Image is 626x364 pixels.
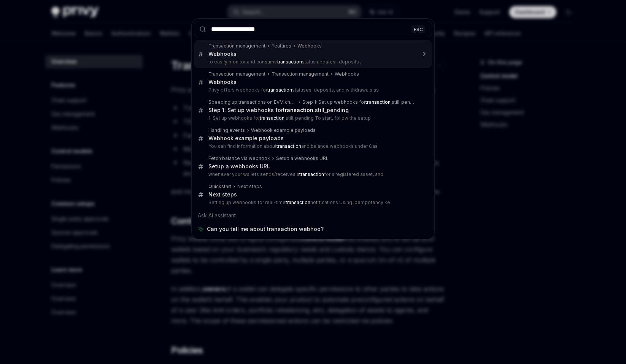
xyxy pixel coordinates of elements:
[208,163,270,170] div: Setup a webhooks URL
[302,99,416,105] div: Step 1: Set up webhooks for .still_pending
[208,184,231,190] div: Quickstart
[208,79,237,85] div: Webhooks
[272,71,329,77] div: Transaction management
[208,115,416,121] p: 1: Set up webhooks for .still_pending To start, follow the setup
[208,199,416,206] p: Setting up webhooks for real-time notifications Using idempotency ke
[208,71,265,77] div: Transaction management
[251,127,316,133] div: Webhook example payloads
[208,143,416,149] p: You can find information about and balance webhooks under Gas
[267,87,292,93] b: transaction
[208,51,237,57] div: Webhooks
[272,43,291,49] div: Features
[208,43,265,49] div: Transaction management
[208,127,245,133] div: Handling events
[208,135,284,142] div: Webhook example payloads
[297,43,322,49] div: Webhooks
[276,143,301,149] b: transaction
[286,199,310,205] b: transaction
[260,115,284,121] b: transaction
[208,87,416,93] p: Privy offers webhooks for statuses, deposits, and withdrawals as
[412,25,425,33] div: ESC
[283,107,313,113] b: transaction
[335,71,359,77] div: Webhooks
[208,107,349,114] div: Step 1: Set up webhooks for .still_pending
[365,99,391,105] b: transaction
[208,171,416,177] p: whenever your wallets sends/receives a for a registered asset, and
[208,59,416,65] p: to easily monitor and consume status updates , deposits ,
[276,155,329,161] div: Setup a webhooks URL
[194,209,432,222] div: Ask AI assistant
[208,191,237,198] div: Next steps
[237,184,262,190] div: Next steps
[207,225,324,233] span: Can you tell me about transaction webhoo?
[208,155,270,161] div: Fetch balance via webhook
[299,171,324,177] b: transaction
[208,99,296,105] div: Speeding up transactions on EVM chains
[277,59,302,65] b: transaction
